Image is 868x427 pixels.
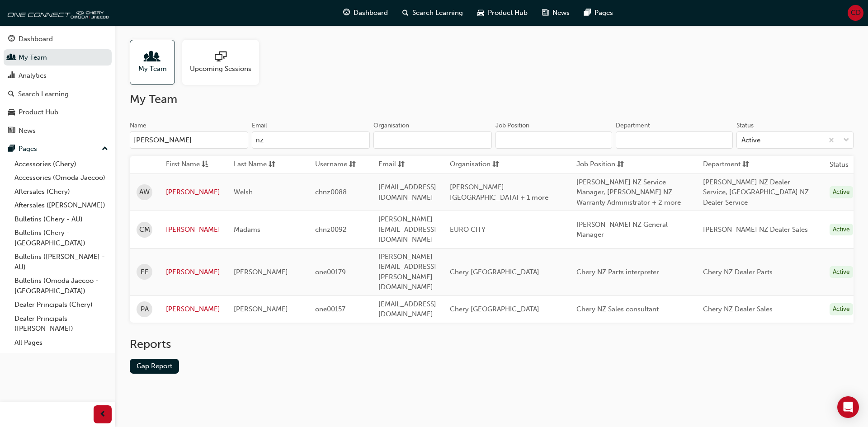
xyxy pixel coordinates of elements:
[843,135,849,146] span: down-icon
[139,225,150,235] span: CM
[542,7,549,19] span: news-icon
[4,122,112,139] a: News
[8,35,15,43] span: guage-icon
[315,225,347,234] span: chnz0092
[99,409,106,420] span: prev-icon
[5,4,108,22] img: oneconnect
[4,141,112,157] button: Pages
[488,8,528,18] span: Product Hub
[8,127,15,135] span: news-icon
[4,29,112,141] button: DashboardMy TeamAnalyticsSearch LearningProduct HubNews
[584,7,591,19] span: pages-icon
[703,305,773,313] span: Chery NZ Dealer Sales
[830,160,849,170] th: Status
[576,305,659,313] span: Chery NZ Sales consultant
[703,225,808,234] span: [PERSON_NAME] NZ Dealer Sales
[378,253,436,291] span: [PERSON_NAME][EMAIL_ADDRESS][PERSON_NAME][DOMAIN_NAME]
[166,304,220,314] a: [PERSON_NAME]
[576,268,659,276] span: Chery NZ Parts interpreter
[378,215,436,244] span: [PERSON_NAME][EMAIL_ADDRESS][DOMAIN_NAME]
[141,267,149,277] span: EE
[138,64,167,74] span: My Team
[450,159,500,170] button: Organisationsorting-icon
[11,250,112,274] a: Bulletins ([PERSON_NAME] - AU)
[577,4,620,22] a: pages-iconPages
[576,221,668,239] span: [PERSON_NAME] NZ General Manager
[552,8,570,18] span: News
[130,121,146,130] div: Name
[11,157,112,171] a: Accessories (Chery)
[19,107,58,117] div: Product Hub
[4,49,112,66] a: My Team
[234,268,288,276] span: [PERSON_NAME]
[166,187,220,197] a: [PERSON_NAME]
[450,225,486,234] span: EURO CITY
[450,159,491,170] span: Organisation
[234,188,253,196] span: Welsh
[11,212,112,226] a: Bulletins (Chery - AU)
[8,90,14,99] span: search-icon
[269,159,275,170] span: sorting-icon
[830,224,853,236] div: Active
[166,159,200,170] span: First Name
[130,359,179,374] a: Gap Report
[450,183,548,202] span: [PERSON_NAME] [GEOGRAPHIC_DATA] + 1 more
[234,225,260,234] span: Madams
[837,396,859,418] div: Open Intercom Messenger
[4,104,112,121] a: Product Hub
[141,304,149,314] span: PA
[8,145,15,153] span: pages-icon
[616,131,733,149] input: Department
[11,298,112,312] a: Dealer Principals (Chery)
[166,225,220,235] a: [PERSON_NAME]
[146,51,158,64] span: people-icon
[11,312,112,336] a: Dealer Principals ([PERSON_NAME])
[492,159,499,170] span: sorting-icon
[315,159,347,170] span: Username
[315,268,346,276] span: one00179
[535,4,577,22] a: news-iconNews
[11,226,112,250] a: Bulletins (Chery - [GEOGRAPHIC_DATA])
[130,92,854,107] h2: My Team
[830,186,853,198] div: Active
[373,131,492,149] input: Organisation
[495,121,529,130] div: Job Position
[252,131,370,149] input: Email
[11,171,112,185] a: Accessories (Omoda Jaecoo)
[4,31,112,47] a: Dashboard
[130,40,182,85] a: My Team
[395,4,470,22] a: search-iconSearch Learning
[349,159,356,170] span: sorting-icon
[830,303,853,315] div: Active
[576,159,626,170] button: Job Positionsorting-icon
[378,159,396,170] span: Email
[8,72,15,80] span: chart-icon
[202,159,208,170] span: asc-icon
[703,159,753,170] button: Departmentsorting-icon
[343,7,350,19] span: guage-icon
[19,34,53,44] div: Dashboard
[102,143,108,155] span: up-icon
[8,54,15,62] span: people-icon
[166,267,220,277] a: [PERSON_NAME]
[130,337,854,352] h2: Reports
[234,159,283,170] button: Last Namesorting-icon
[742,159,749,170] span: sorting-icon
[354,8,388,18] span: Dashboard
[252,121,267,130] div: Email
[373,121,409,130] div: Organisation
[315,188,347,196] span: chnz0088
[412,8,463,18] span: Search Learning
[398,159,405,170] span: sorting-icon
[19,126,36,136] div: News
[315,305,345,313] span: one00157
[576,178,681,206] span: [PERSON_NAME] NZ Service Manager, [PERSON_NAME] NZ Warranty Administrator + 2 more
[450,268,539,276] span: Chery [GEOGRAPHIC_DATA]
[477,7,484,19] span: car-icon
[703,178,809,206] span: [PERSON_NAME] NZ Dealer Service, [GEOGRAPHIC_DATA] NZ Dealer Service
[11,336,112,350] a: All Pages
[830,266,853,278] div: Active
[594,8,613,18] span: Pages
